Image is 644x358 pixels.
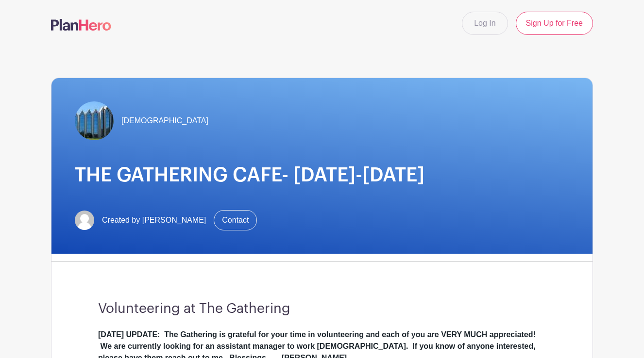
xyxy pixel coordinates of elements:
[121,115,208,127] span: [DEMOGRAPHIC_DATA]
[214,210,257,230] a: Contact
[516,12,593,35] a: Sign Up for Free
[75,163,569,187] h1: THE GATHERING CAFE- [DATE]-[DATE]
[462,12,508,35] a: Log In
[75,211,94,230] img: default-ce2991bfa6775e67f084385cd625a349d9dcbb7a52a09fb2fda1e96e2d18dcdb.png
[51,19,111,31] img: logo-507f7623f17ff9eddc593b1ce0a138ce2505c220e1c5a4e2b4648c50719b7d32.svg
[75,101,114,140] img: TheGathering.jpeg
[98,301,546,317] h3: Volunteering at The Gathering
[102,214,206,226] span: Created by [PERSON_NAME]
